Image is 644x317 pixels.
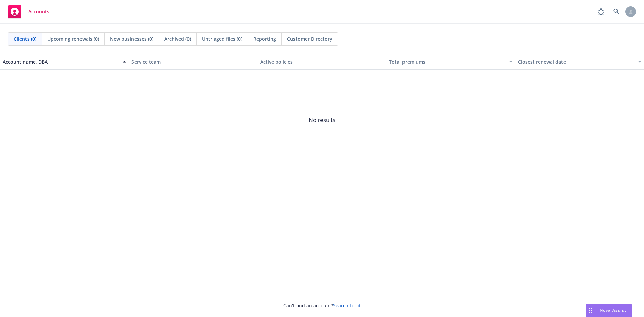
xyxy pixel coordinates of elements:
button: Closest renewal date [515,54,644,70]
div: Drag to move [586,304,594,317]
div: Total premiums [389,58,505,65]
span: Archived (0) [164,35,191,42]
span: Customer Directory [287,35,332,42]
button: Total premiums [386,54,515,70]
span: Clients (0) [14,35,36,42]
span: New businesses (0) [110,35,153,42]
span: Untriaged files (0) [202,35,242,42]
a: Search [610,5,623,18]
button: Active policies [258,54,386,70]
span: Accounts [28,9,49,14]
a: Report a Bug [594,5,608,18]
span: Upcoming renewals (0) [47,35,99,42]
a: Search for it [333,302,361,309]
div: Service team [131,58,255,65]
span: Reporting [253,35,276,42]
span: Can't find an account? [283,302,361,309]
div: Closest renewal date [518,58,634,65]
button: Nova Assist [586,304,632,317]
div: Account name, DBA [3,58,119,65]
div: Active policies [260,58,384,65]
span: Nova Assist [600,307,626,313]
button: Service team [129,54,258,70]
a: Accounts [5,2,52,21]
